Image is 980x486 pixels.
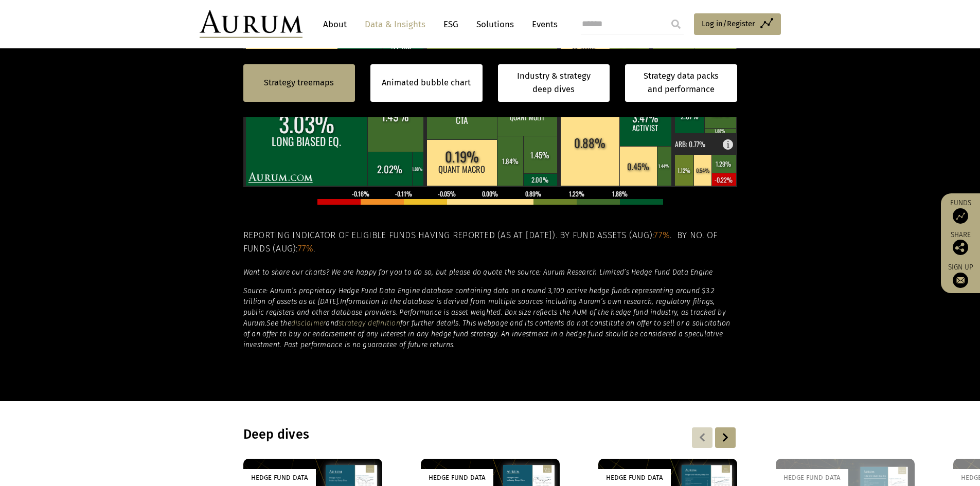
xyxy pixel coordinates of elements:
[243,469,316,486] div: Hedge Fund Data
[598,469,671,486] div: Hedge Fund Data
[953,208,968,224] img: Access Funds
[498,64,610,102] a: Industry & strategy deep dives
[666,14,686,34] input: Submit
[953,240,968,255] img: Share this post
[421,469,493,486] div: Hedge Fund Data
[266,319,291,328] em: See the
[264,76,334,89] a: Strategy treemaps
[243,427,604,442] h3: Deep dives
[291,319,326,328] a: disclaimer
[243,319,730,349] em: for further details. This webpage and its contents do not constitute an offer to sell or a solici...
[438,15,464,34] a: ESG
[946,263,975,288] a: Sign up
[694,13,781,35] a: Log in/Register
[200,10,302,38] img: Aurum
[946,231,975,255] div: Share
[654,230,670,241] span: 77%
[625,64,737,102] a: Strategy data packs and performance
[318,15,352,34] a: About
[326,319,338,328] em: and
[243,286,715,306] em: Source: Aurum’s proprietary Hedge Fund Data Engine database containing data on around 3,100 activ...
[702,17,755,30] span: Log in/Register
[471,15,519,34] a: Solutions
[953,273,968,288] img: Sign up to our newsletter
[776,469,848,486] div: Hedge Fund Data
[382,76,471,89] a: Animated bubble chart
[360,15,431,34] a: Data & Insights
[338,319,400,328] a: strategy definition
[243,229,737,256] h5: Reporting indicator of eligible funds having reported (as at [DATE]). By fund assets (Aug): . By ...
[243,297,726,328] em: Information in the database is derived from multiple sources including Aurum’s own research, regu...
[946,199,975,224] a: Funds
[243,268,713,277] em: Want to share our charts? We are happy for you to do so, but please do quote the source: Aurum Re...
[527,15,558,34] a: Events
[298,243,314,254] span: 77%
